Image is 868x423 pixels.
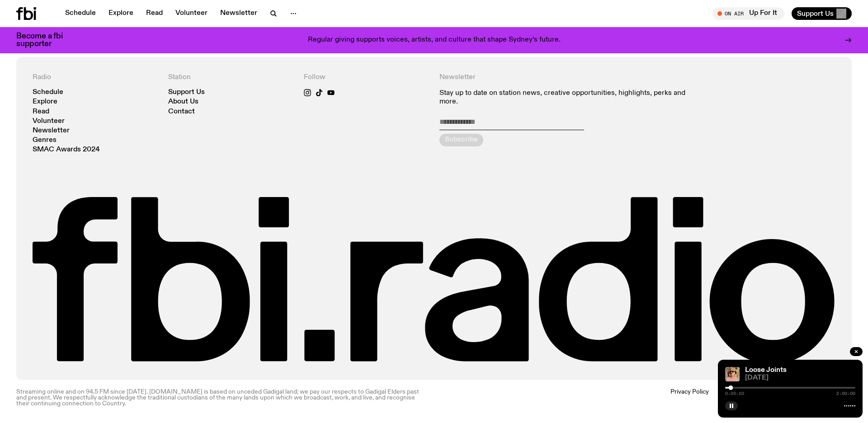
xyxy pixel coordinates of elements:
[439,73,700,82] h4: Newsletter
[745,375,855,381] span: [DATE]
[836,391,855,396] span: 2:00:00
[168,89,205,96] a: Support Us
[439,89,700,106] p: Stay up to date on station news, creative opportunities, highlights, perks and more.
[33,99,57,105] a: Explore
[797,9,834,18] span: Support Us
[33,73,157,82] h4: Radio
[33,89,63,96] a: Schedule
[33,137,57,144] a: Genres
[33,127,70,134] a: Newsletter
[168,108,195,115] a: Contact
[16,389,429,407] p: Streaming online and on 94.5 FM since [DATE]. [DOMAIN_NAME] is based on unceded Gadigal land; we ...
[745,367,787,374] a: Loose Joints
[792,7,852,20] button: Support Us
[141,7,168,20] a: Read
[60,7,101,20] a: Schedule
[304,73,429,82] h4: Follow
[439,134,483,146] button: Subscribe
[33,108,49,115] a: Read
[168,99,198,105] a: About Us
[725,367,740,381] img: Tyson stands in front of a paperbark tree wearing orange sunglasses, a suede bucket hat and a pin...
[713,7,784,20] button: On AirUp For It
[215,7,263,20] a: Newsletter
[308,36,561,44] p: Regular giving supports voices, artists, and culture that shape Sydney’s future.
[33,146,100,153] a: SMAC Awards 2024
[103,7,139,20] a: Explore
[16,33,74,48] h3: Become a fbi supporter
[168,73,293,82] h4: Station
[670,389,709,407] a: Privacy Policy
[170,7,213,20] a: Volunteer
[725,391,744,396] span: 0:05:10
[33,118,65,125] a: Volunteer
